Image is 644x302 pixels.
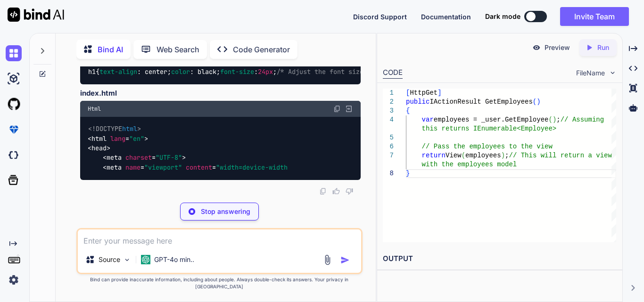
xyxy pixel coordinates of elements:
[597,43,609,52] p: Run
[421,13,471,21] span: Documentation
[99,68,137,76] span: text-align
[429,98,532,106] span: IActionResult GetEmployees
[548,116,552,123] span: (
[421,12,471,22] button: Documentation
[88,68,96,76] span: h1
[88,134,148,143] span: < = >
[609,69,617,77] img: chevron down
[383,106,394,115] div: 3
[157,44,199,55] p: Web Search
[322,254,333,265] img: attachment
[545,43,570,52] p: Preview
[462,152,465,159] span: (
[410,89,438,97] span: HttpGet
[88,67,417,77] code: { : center; : black; : ; }
[258,68,273,76] span: 24px
[186,163,212,171] span: content
[561,116,604,123] span: // Assuming
[6,96,22,112] img: githubLight
[154,255,194,264] p: GPT-4o min..
[346,188,353,195] img: dislike
[107,163,122,171] span: meta
[422,125,557,132] span: this returns IEnumerable<Employee>
[438,89,441,97] span: ]
[144,163,182,171] span: "viewport"
[533,98,537,106] span: (
[6,71,22,87] img: ai-studio
[125,154,152,162] span: charset
[537,98,540,106] span: )
[406,170,410,177] span: }
[434,116,549,123] span: employees = _user.GetEmployee
[383,115,394,124] div: 4
[88,105,101,113] span: Html
[383,67,403,79] div: CODE
[422,152,446,159] span: return
[107,154,122,162] span: meta
[465,152,501,159] span: employees
[406,107,410,114] span: {
[141,255,150,264] img: GPT-4o mini
[233,44,290,55] p: Code Generator
[88,125,141,133] span: <!DOCTYPE >
[383,151,394,160] div: 7
[485,12,520,21] span: Dark mode
[220,68,254,76] span: font-size
[6,147,22,163] img: darkCloudIdeIcon
[76,276,363,290] p: Bind can provide inaccurate information, including about people. Always double-check its answers....
[88,144,110,152] span: < >
[201,207,250,216] p: Stop answering
[345,105,353,113] img: Open in Browser
[99,255,120,264] p: Source
[383,169,394,178] div: 8
[216,163,288,171] span: "width=device-width
[171,68,190,76] span: color
[406,89,410,97] span: [
[383,98,394,106] div: 2
[377,248,622,270] h2: OUTPUT
[422,161,517,168] span: with the employees model
[556,116,560,123] span: ;
[110,134,125,143] span: lang
[353,12,407,22] button: Discord Support
[277,68,413,76] span: /* Adjust the font size as needed */
[422,143,553,150] span: // Pass the employees to the view
[340,255,350,265] img: icon
[576,68,605,78] span: FileName
[383,133,394,142] div: 5
[123,256,131,264] img: Pick Models
[422,116,434,123] span: var
[353,13,407,21] span: Discord Support
[6,122,22,138] img: premium
[8,8,64,22] img: Bind AI
[80,89,117,98] strong: index.html
[319,188,327,195] img: copy
[560,7,629,26] button: Invite Team
[91,134,107,143] span: html
[103,154,186,162] span: < = >
[501,152,505,159] span: )
[91,144,107,152] span: head
[103,163,288,171] span: < = =
[383,142,394,151] div: 6
[509,152,612,159] span: // This will return a view
[6,272,22,288] img: settings
[129,134,144,143] span: "en"
[333,105,341,113] img: copy
[446,152,462,159] span: View
[156,154,182,162] span: "UTF-8"
[6,45,22,61] img: chat
[98,44,123,55] p: Bind AI
[122,125,137,133] span: html
[406,98,429,106] span: public
[383,89,394,98] div: 1
[553,116,556,123] span: )
[332,188,340,195] img: like
[532,43,541,52] img: preview
[505,152,509,159] span: ;
[125,163,140,171] span: name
